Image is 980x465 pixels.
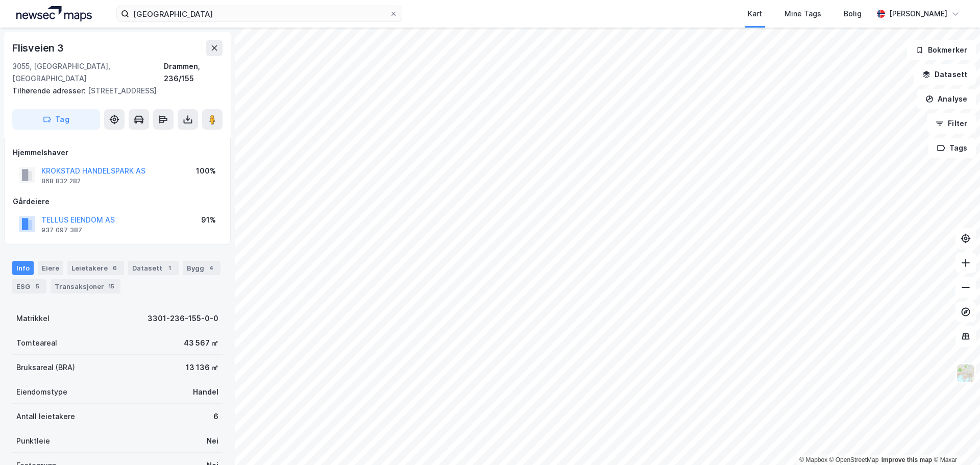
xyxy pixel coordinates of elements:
div: [PERSON_NAME] [889,8,947,20]
div: Bygg [183,261,220,275]
div: 5 [32,281,42,291]
button: Tags [928,138,976,158]
button: Bokmerker [907,40,976,60]
div: Hjemmelshaver [13,146,222,159]
iframe: Chat Widget [929,416,980,465]
div: Datasett [128,261,179,275]
div: Transaksjoner [51,279,120,293]
div: Bolig [844,8,862,20]
div: Gårdeiere [13,195,222,208]
button: Filter [927,113,976,134]
div: Flisveien 3 [12,40,66,56]
div: Eiere [38,261,63,275]
div: 6 [110,263,120,273]
input: Søk på adresse, matrikkel, gårdeiere, leietakere eller personer [129,6,389,21]
div: Kart [748,8,762,20]
div: Leietakere [67,261,124,275]
div: 15 [106,281,116,291]
div: Nei [207,435,218,447]
div: Handel [193,386,218,398]
div: Bruksareal (BRA) [16,361,75,374]
div: Mine Tags [785,8,821,20]
span: Tilhørende adresser: [12,86,88,95]
button: Datasett [914,64,976,85]
div: [STREET_ADDRESS] [12,85,214,97]
div: 4 [206,263,216,273]
div: 3301-236-155-0-0 [148,312,218,325]
div: 6 [213,410,218,423]
button: Analyse [917,89,976,109]
div: Antall leietakere [16,410,75,423]
div: Punktleie [16,435,50,447]
div: ESG [12,279,46,293]
div: Drammen, 236/155 [164,60,223,85]
a: Improve this map [881,456,932,463]
div: 937 097 387 [41,226,82,234]
div: 43 567 ㎡ [184,337,218,349]
img: logo.a4113a55bc3d86da70a041830d287a7e.svg [16,6,92,21]
div: 1 [164,263,175,273]
div: Tomteareal [16,337,57,349]
div: 3055, [GEOGRAPHIC_DATA], [GEOGRAPHIC_DATA] [12,60,164,85]
div: 13 136 ㎡ [186,361,218,374]
img: Z [956,363,975,383]
div: Matrikkel [16,312,50,325]
div: Eiendomstype [16,386,67,398]
a: OpenStreetMap [829,456,879,463]
div: 100% [196,165,216,177]
div: 91% [201,214,216,226]
a: Mapbox [799,456,827,463]
div: Info [12,261,34,275]
div: 868 832 282 [41,177,81,185]
button: Tag [12,109,100,130]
